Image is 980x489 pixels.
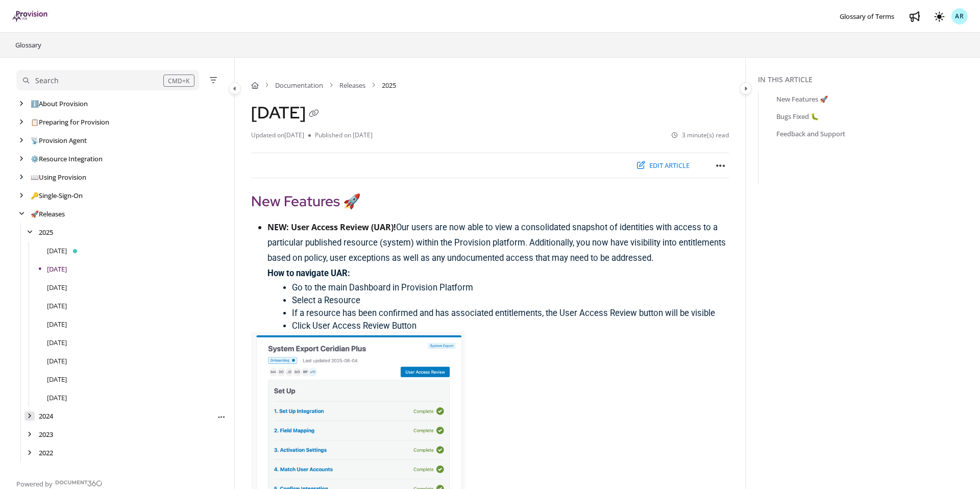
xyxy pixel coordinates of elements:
a: New Features 🚀 [776,94,828,104]
span: Go to the main Dashboard in Provision Platform [292,283,473,292]
a: Resource Integration [31,154,103,164]
a: Whats new [906,8,923,25]
a: Using Provision [31,172,86,182]
div: arrow [24,430,35,439]
div: Search [35,75,59,86]
li: Updated on [DATE] [251,131,308,140]
a: Documentation [275,80,323,90]
button: Article more options [216,411,226,422]
span: AR [955,12,964,21]
button: Category toggle [740,82,752,94]
div: arrow [24,411,35,421]
button: Article more options [713,157,729,174]
div: arrow [24,228,35,237]
a: Releases [31,209,65,219]
div: arrow [16,191,27,201]
span: ℹ️ [31,99,39,108]
a: Provision Agent [31,135,87,145]
a: June 2025 [47,301,67,311]
a: About Provision [31,99,88,109]
img: brand logo [12,11,48,22]
a: March 2025 [47,356,67,366]
a: February 2025 [47,374,67,384]
button: Search [16,70,199,90]
a: Powered by Document360 - opens in a new tab [16,477,103,489]
button: Filter [207,74,219,86]
a: April 2025 [47,337,67,348]
a: July 2025 [47,282,67,292]
img: Document360 [55,480,103,486]
button: Copy link of August 2025 [306,106,322,123]
a: September 2025 [47,246,67,256]
div: arrow [16,173,27,182]
span: 🚀 [31,209,39,218]
button: Theme options [931,8,947,25]
a: Preparing for Provision [31,117,109,127]
div: arrow [24,448,35,458]
a: Single-Sign-On [31,190,83,201]
div: arrow [16,99,27,109]
strong: NEW: [267,222,289,233]
span: Click User Access Review Button [292,321,416,331]
span: 2025 [382,80,396,90]
strong: User Access Review (UAR)! [291,222,396,233]
div: arrow [16,136,27,145]
a: 2023 [39,429,53,439]
div: arrow [16,154,27,164]
span: Select a Resource [292,296,360,305]
span: 📡 [31,136,39,145]
a: Project logo [12,11,48,22]
div: In this article [758,74,976,85]
span: 📋 [31,117,39,127]
a: 2025 [39,227,53,237]
div: More options [216,410,226,422]
li: 3 minute(s) read [672,131,729,140]
div: arrow [16,209,27,219]
span: ⚙️ [31,154,39,163]
a: 2022 [39,448,53,458]
a: Releases [339,80,365,90]
button: Category toggle [229,82,241,94]
div: arrow [16,117,27,127]
a: Home [251,80,259,90]
div: CMD+K [163,75,194,87]
a: August 2025 [47,264,67,274]
a: 2024 [39,411,53,421]
a: Glossary [14,39,42,51]
li: Published on [DATE] [308,131,373,140]
a: Bugs Fixed 🐛 [776,111,819,121]
span: Powered by [16,479,53,489]
span: Glossary of Terms [840,12,894,21]
h1: [DATE] [251,103,322,123]
a: January 2025 [47,393,67,403]
strong: How to navigate UAR: [267,268,350,278]
button: AR [951,8,968,25]
h2: New Features 🚀 [251,190,729,212]
span: Our users are now able to view a consolidated snapshot of identities with access to a particular ... [267,223,726,263]
span: 🔑 [31,191,39,200]
span: 📖 [31,173,39,182]
button: Edit article [630,157,696,174]
a: Feedback and Support [776,129,845,139]
a: May 2025 [47,319,67,329]
span: If a resource has been confirmed and has associated entitlements, the User Access Review button w... [292,308,715,318]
